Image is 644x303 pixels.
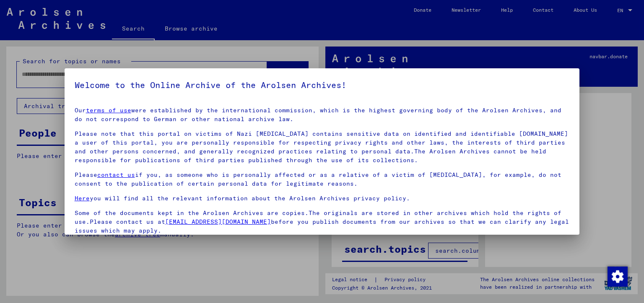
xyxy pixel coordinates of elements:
p: Please note that this portal on victims of Nazi [MEDICAL_DATA] contains sensitive data on identif... [75,129,570,165]
img: Change consent [608,267,628,287]
div: Change consent [607,266,627,286]
h5: Welcome to the Online Archive of the Arolsen Archives! [75,78,570,92]
p: Some of the documents kept in the Arolsen Archives are copies.The originals are stored in other a... [75,209,570,235]
p: Our were established by the international commission, which is the highest governing body of the ... [75,106,570,124]
a: terms of use [86,106,131,114]
a: Here [75,194,90,202]
a: contact us [97,171,135,179]
p: Please if you, as someone who is personally affected or as a relative of a victim of [MEDICAL_DAT... [75,171,570,188]
p: you will find all the relevant information about the Arolsen Archives privacy policy. [75,194,570,203]
a: [EMAIL_ADDRESS][DOMAIN_NAME] [165,218,271,225]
